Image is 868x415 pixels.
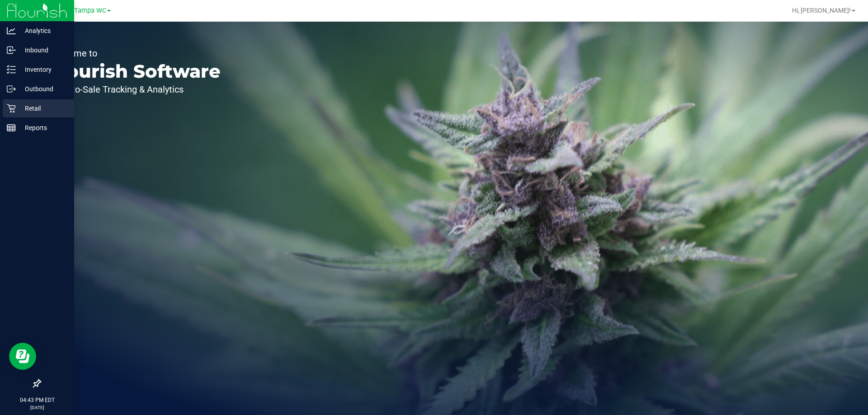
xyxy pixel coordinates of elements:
[49,49,221,58] p: Welcome to
[16,45,70,56] p: Inbound
[16,64,70,75] p: Inventory
[7,104,16,113] inline-svg: Retail
[16,103,70,114] p: Retail
[7,26,16,35] inline-svg: Analytics
[74,7,106,14] span: Tampa WC
[7,65,16,74] inline-svg: Inventory
[4,404,70,411] p: [DATE]
[4,396,70,404] p: 04:43 PM EDT
[9,343,36,370] iframe: Resource center
[7,46,16,55] inline-svg: Inbound
[7,84,16,93] inline-svg: Outbound
[49,85,221,94] p: Seed-to-Sale Tracking & Analytics
[16,122,70,133] p: Reports
[7,123,16,132] inline-svg: Reports
[16,25,70,36] p: Analytics
[49,62,221,80] p: Flourish Software
[16,84,70,94] p: Outbound
[792,7,851,14] span: Hi, [PERSON_NAME]!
